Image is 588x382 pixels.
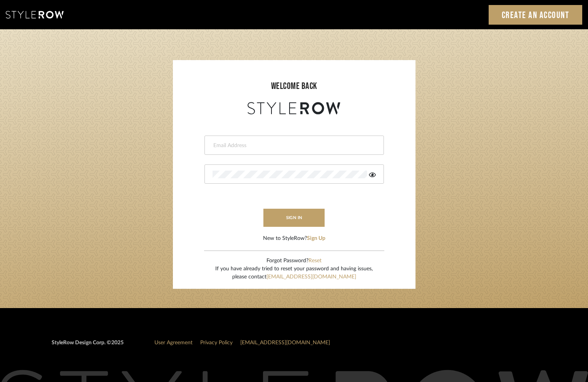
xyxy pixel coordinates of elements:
[266,274,356,280] a: [EMAIL_ADDRESS][DOMAIN_NAME]
[215,265,373,281] div: If you have already tried to reset your password and having issues, please contact
[181,79,408,93] div: welcome back
[308,257,322,265] button: Reset
[215,257,373,265] div: Forgot Password?
[213,142,374,149] input: Email Address
[263,235,325,243] div: New to StyleRow?
[52,339,124,353] div: StyleRow Design Corp. ©2025
[263,209,325,227] button: sign in
[489,5,583,25] a: Create an Account
[307,235,325,243] button: Sign Up
[200,340,233,345] a: Privacy Policy
[154,340,193,345] a: User Agreement
[240,340,330,345] a: [EMAIL_ADDRESS][DOMAIN_NAME]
